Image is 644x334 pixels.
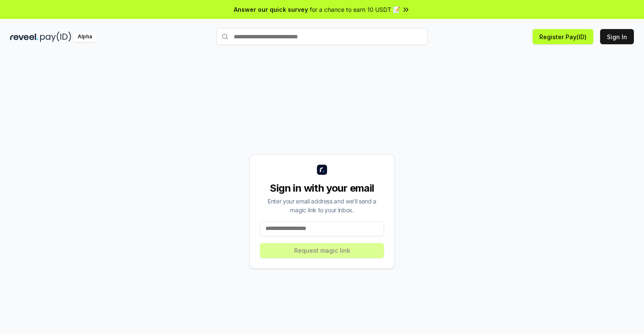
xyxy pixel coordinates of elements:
button: Sign In [600,29,634,44]
img: pay_id [40,32,71,42]
div: Enter your email address and we’ll send a magic link to your inbox. [260,197,384,214]
button: Register Pay(ID) [533,29,593,44]
span: for a chance to earn 10 USDT 📝 [310,5,400,14]
div: Alpha [73,32,97,42]
div: Sign in with your email [260,182,384,195]
span: Answer our quick survey [234,5,308,14]
img: reveel_dark [10,32,38,42]
img: logo_small [317,165,327,175]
